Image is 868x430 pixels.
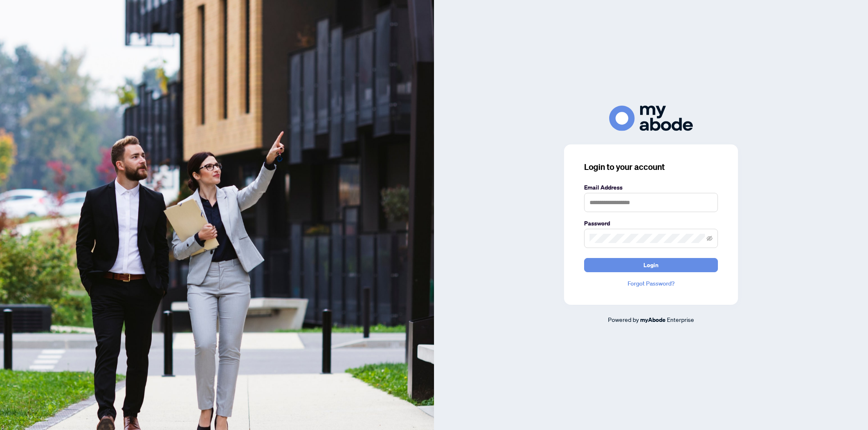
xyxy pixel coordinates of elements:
span: eye-invisible [707,235,712,241]
a: Forgot Password? [584,279,718,288]
button: Login [584,258,718,272]
span: Enterprise [667,316,694,323]
span: Powered by [608,316,639,323]
label: Password [584,219,718,228]
span: Login [643,258,659,272]
label: Email Address [584,183,718,192]
a: myAbode [640,315,666,324]
h3: Login to your account [584,161,718,173]
img: ma-logo [609,106,693,131]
